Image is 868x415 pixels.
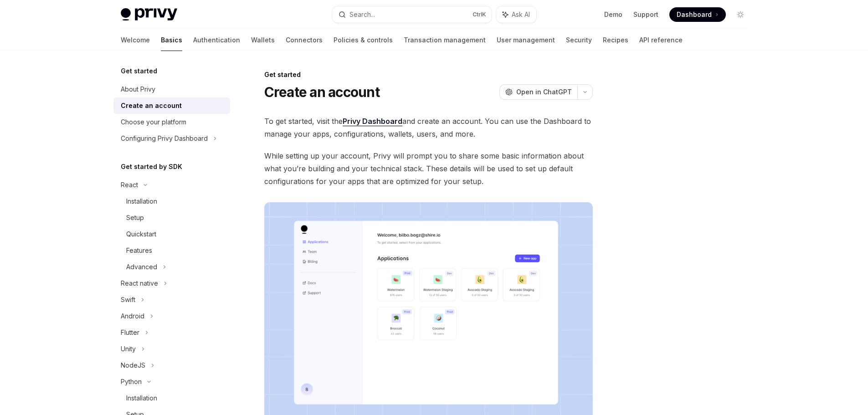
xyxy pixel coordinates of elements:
span: Dashboard [677,10,712,19]
a: Demo [604,10,622,19]
a: About Privy [113,81,230,97]
div: Flutter [121,327,139,338]
a: Quickstart [113,226,230,242]
a: Security [566,29,592,51]
span: Open in ChatGPT [516,87,572,97]
div: Quickstart [126,229,156,240]
span: Ask AI [512,10,530,19]
span: Ctrl K [473,11,486,18]
div: Features [126,245,152,256]
a: Basics [161,29,182,51]
a: Policies & controls [334,29,393,51]
div: React [121,179,138,190]
a: Wallets [251,29,275,51]
button: Toggle dark mode [733,7,748,22]
a: API reference [639,29,683,51]
h1: Create an account [264,84,380,100]
div: Get started [264,70,593,79]
a: Choose your platform [113,114,230,130]
div: Swift [121,294,135,305]
a: Connectors [286,29,323,51]
div: Choose your platform [121,117,186,128]
h5: Get started by SDK [121,161,182,172]
div: Android [121,311,144,322]
a: Recipes [603,29,628,51]
h5: Get started [121,66,157,77]
a: User management [497,29,555,51]
div: Unity [121,343,136,354]
button: Search...CtrlK [332,6,492,23]
div: Advanced [126,261,157,272]
a: Authentication [193,29,240,51]
span: While setting up your account, Privy will prompt you to share some basic information about what y... [264,149,593,188]
span: To get started, visit the and create an account. You can use the Dashboard to manage your apps, c... [264,115,593,140]
a: Support [633,10,658,19]
div: Configuring Privy Dashboard [121,133,208,144]
div: Setup [126,212,144,223]
a: Setup [113,210,230,226]
a: Installation [113,193,230,210]
a: Welcome [121,29,150,51]
a: Transaction management [404,29,486,51]
button: Open in ChatGPT [499,84,577,100]
a: Installation [113,390,230,406]
div: Search... [349,9,375,20]
div: Installation [126,196,157,207]
div: Python [121,376,142,387]
a: Create an account [113,97,230,114]
div: Installation [126,393,157,404]
div: React native [121,278,158,289]
div: About Privy [121,84,155,95]
button: Ask AI [496,6,536,23]
img: light logo [121,8,177,21]
div: NodeJS [121,360,145,371]
div: Create an account [121,100,182,111]
a: Privy Dashboard [343,117,402,126]
a: Features [113,242,230,259]
a: Dashboard [669,7,726,22]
